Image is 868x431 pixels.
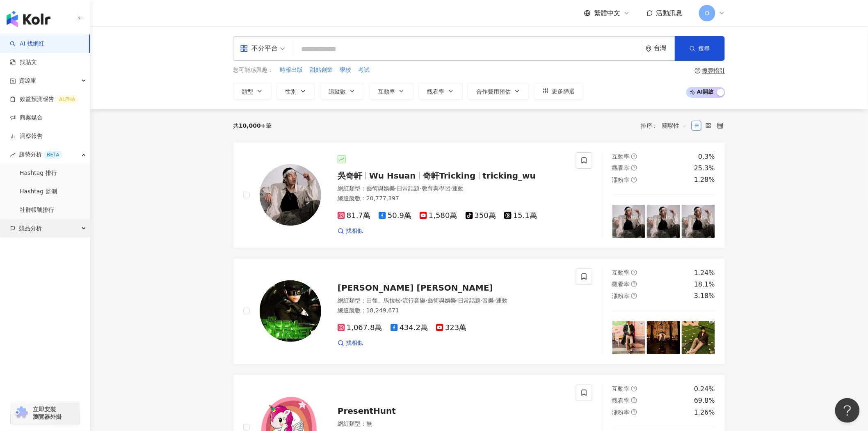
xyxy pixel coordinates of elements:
span: 觀看率 [612,165,630,171]
span: · [420,185,421,192]
span: 繁體中文 [594,9,620,18]
span: 觀看率 [612,281,630,287]
span: O [705,9,709,18]
span: 藝術與娛樂 [427,297,456,304]
span: 15.1萬 [504,211,537,220]
button: 觀看率 [418,83,463,99]
div: 排序： [641,119,692,132]
button: 甜點創業 [309,66,333,75]
a: KOL Avatar吳奇軒Wu Hsuan奇軒Trickingtricking_wu網紅類型：藝術與娛樂·日常話題·教育與學習·運動總追蹤數：20,777,39781.7萬50.9萬1,580萬... [233,142,725,248]
button: 互動率 [369,83,413,99]
img: logo [7,11,50,27]
img: KOL Avatar [260,164,321,226]
span: tricking_wu [483,171,536,181]
span: 互動率 [612,269,630,276]
span: 350萬 [466,211,496,220]
span: question-circle [631,397,637,403]
span: 藝術與娛樂 [366,185,395,192]
a: 找貼文 [10,58,37,66]
img: post-image [647,205,680,238]
span: 81.7萬 [338,211,370,220]
span: question-circle [631,154,637,159]
span: 您可能感興趣： [233,66,273,74]
span: 1,580萬 [420,211,457,220]
span: 找相似 [346,227,363,235]
span: question-circle [631,409,637,415]
span: · [481,297,482,304]
div: 共 筆 [233,122,272,129]
span: 漲粉率 [612,177,630,183]
div: 網紅類型 ： [338,297,566,305]
span: 互動率 [378,88,395,95]
span: 追蹤數 [329,88,346,95]
button: 更多篩選 [534,83,583,99]
span: 流行音樂 [402,297,425,304]
span: · [395,185,397,192]
span: 田徑、馬拉松 [366,297,401,304]
div: 1.26% [694,408,715,417]
span: 找相似 [346,339,363,347]
span: 奇軒Tricking [423,171,476,181]
span: · [450,185,452,192]
a: 商案媒合 [10,114,43,122]
button: 合作費用預估 [468,83,529,99]
span: question-circle [695,68,701,73]
span: 立即安裝 瀏覽器外掛 [33,406,62,420]
div: 台灣 [654,45,675,52]
a: chrome extension立即安裝 瀏覽器外掛 [11,402,80,424]
button: 考試 [358,66,370,75]
span: · [494,297,496,304]
div: 0.24% [694,385,715,394]
img: KOL Avatar [260,280,321,342]
span: 觀看率 [612,397,630,404]
span: question-circle [631,281,637,287]
div: 總追蹤數 ： 18,249,671 [338,307,566,315]
span: 教育與學習 [422,185,450,192]
img: post-image [612,321,646,354]
span: rise [10,152,16,158]
span: 性別 [285,88,297,95]
span: 日常話題 [397,185,420,192]
button: 類型 [233,83,272,99]
span: 更多篩選 [552,88,575,94]
button: 時報出版 [279,66,303,75]
a: searchAI 找網紅 [10,40,44,48]
span: 10,000+ [239,122,266,129]
span: 類型 [242,88,253,95]
button: 追蹤數 [320,83,364,99]
div: 網紅類型 ： [338,185,566,193]
div: 總追蹤數 ： 20,777,397 [338,195,566,203]
a: Hashtag 排行 [20,169,57,177]
span: 考試 [358,66,370,74]
a: KOL Avatar[PERSON_NAME] [PERSON_NAME]網紅類型：田徑、馬拉松·流行音樂·藝術與娛樂·日常話題·音樂·運動總追蹤數：18,249,6711,067.8萬434.... [233,258,725,365]
span: 競品分析 [19,219,42,238]
span: 搜尋 [699,45,710,52]
span: 合作費用預估 [476,88,511,95]
span: 日常話題 [458,297,481,304]
span: environment [646,46,652,52]
button: 學校 [339,66,352,75]
button: 搜尋 [675,36,725,61]
span: 互動率 [612,153,630,160]
div: BETA [43,151,62,159]
span: 漲粉率 [612,293,630,299]
span: appstore [240,44,248,53]
span: · [425,297,427,304]
span: 漲粉率 [612,409,630,415]
span: Wu Hsuan [369,171,416,181]
a: 找相似 [338,339,363,347]
span: · [401,297,402,304]
a: 洞察報告 [10,132,43,140]
div: 網紅類型 ： 無 [338,420,566,428]
span: 關聯性 [662,119,687,132]
span: 時報出版 [280,66,303,74]
a: 找相似 [338,227,363,235]
a: Hashtag 監測 [20,188,57,196]
span: 資源庫 [19,71,36,90]
span: question-circle [631,386,637,392]
a: 社群帳號排行 [20,206,54,214]
span: question-circle [631,293,637,299]
div: 25.3% [694,164,715,173]
span: 運動 [452,185,464,192]
div: 69.8% [694,396,715,405]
